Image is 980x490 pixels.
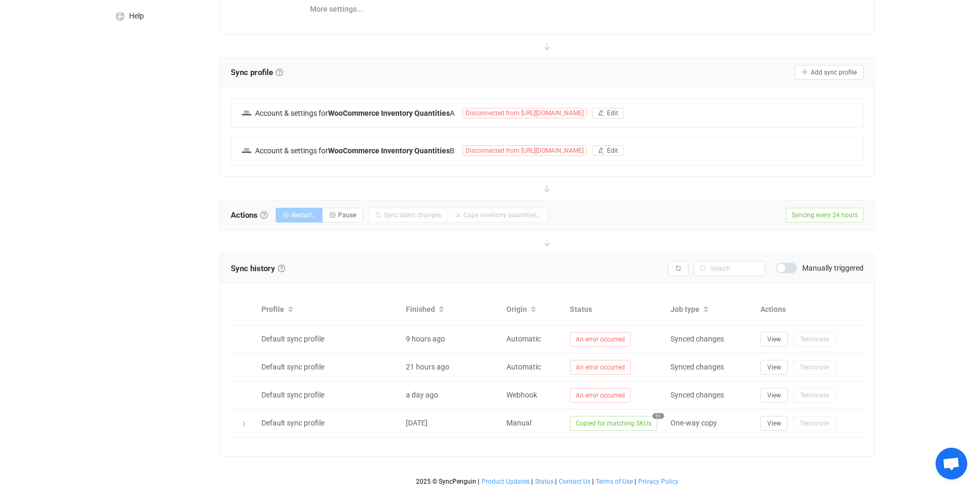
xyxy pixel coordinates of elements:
button: Edit [592,145,624,156]
b: WooCommerce Inventory Quantities [328,146,450,155]
button: Pause [322,208,363,223]
button: View [760,416,788,431]
a: View [760,419,788,427]
span: 21 hours ago [406,363,449,371]
span: Default sync profile [261,391,324,399]
span: Synced changes [670,363,724,371]
span: Syncing every 24 hours [786,208,864,223]
span: An error occurred [570,332,631,347]
button: Restart… [276,208,323,223]
div: Open chat [936,448,967,479]
img: woo-commerce.png [242,108,251,118]
span: Synced changes [670,391,724,399]
button: Terminate [793,388,836,403]
span: Default sync profile [261,363,324,371]
button: Terminate [793,332,836,347]
input: Search [694,261,765,276]
span: Terminate [800,336,829,343]
span: One-way copy [670,419,717,427]
span: Sync profile [231,64,283,80]
a: View [760,391,788,399]
span: Account & settings for [255,109,328,117]
span: Default sync profile [261,335,324,343]
span: Pause [338,211,356,219]
span: Sync history [231,264,275,273]
button: Terminate [793,360,836,375]
div: Webhook [501,389,565,401]
span: Sync latest changes [384,211,441,219]
div: Finished [401,301,501,319]
span: An error occurred [570,360,631,375]
span: Actions [231,207,268,223]
a: View [760,335,788,343]
a: Product Updates [481,478,530,485]
span: Default sync profile [261,419,324,427]
span: 51 [652,413,664,419]
span: Status [535,478,553,485]
div: Automatic [501,361,565,373]
div: Origin [501,301,565,319]
span: Terminate [800,364,829,371]
span: Restart… [292,211,316,219]
b: WooCommerce Inventory Quantities [328,109,450,117]
span: B [255,146,455,155]
div: Status [565,303,665,316]
span: Product Updates [482,478,530,485]
div: Profile [256,301,401,319]
span: View [767,392,781,399]
span: | [634,478,636,485]
button: Add sync profile [795,65,864,80]
a: Contact Us [558,478,591,485]
span: Disconnected from [URL][DOMAIN_NAME] [462,145,587,156]
a: Help [103,1,209,30]
span: Copy inventory quantities… [464,211,541,219]
img: woo-commerce.png [242,146,251,155]
button: View [760,388,788,403]
span: Account & settings for [255,146,328,155]
button: Terminate [793,416,836,431]
a: View [760,363,788,371]
span: 2025 © SyncPenguin [416,478,476,485]
button: View [760,360,788,375]
button: Edit [592,108,624,118]
span: Disconnected from [URL][DOMAIN_NAME] [462,108,587,118]
span: Add sync profile [811,69,857,76]
span: 9 hours ago [406,335,445,343]
span: A [255,109,455,117]
button: Sync latest changes [368,208,448,223]
span: Edit [607,109,618,117]
span: Synced changes [670,335,724,343]
span: View [767,420,781,427]
span: | [592,478,594,485]
div: Automatic [501,333,565,345]
button: View [760,332,788,347]
a: Status [534,478,554,485]
button: Copy inventory quantities… [448,208,548,223]
a: Privacy Policy [638,478,679,485]
span: | [531,478,533,485]
span: View [767,364,781,371]
div: Actions [755,303,864,316]
span: [DATE] [406,419,428,427]
div: Job type [665,301,755,319]
span: An error occurred [570,388,631,403]
span: Help [129,12,144,21]
span: Privacy Policy [638,478,678,485]
span: Edit [607,147,618,154]
span: Manually triggered [802,264,864,272]
span: Copied for matching SKUs [570,416,657,431]
span: | [478,478,479,485]
a: Terms of Use [595,478,633,485]
span: Terminate [800,420,829,427]
span: Terminate [800,392,829,399]
span: | [555,478,557,485]
div: Manual [501,417,565,429]
span: View [767,336,781,343]
span: a day ago [406,391,438,399]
